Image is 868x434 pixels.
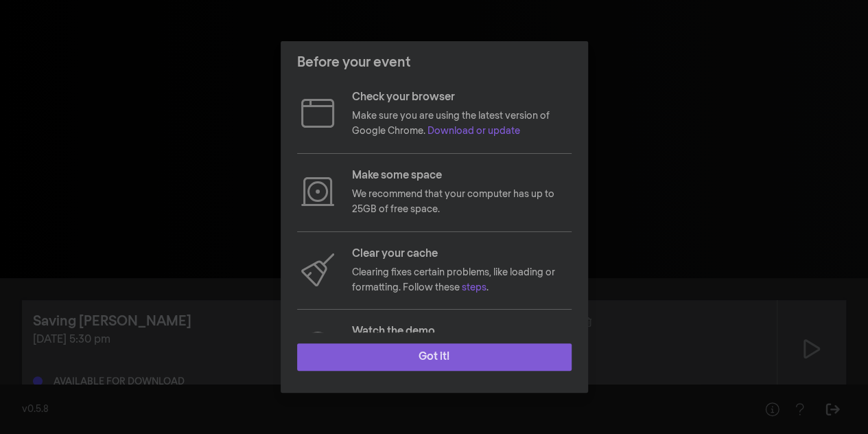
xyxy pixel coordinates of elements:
[352,265,572,296] p: Clearing fixes certain problems, like loading or formatting. Follow these .
[352,246,572,262] p: Clear your cache
[462,283,486,293] a: steps
[352,323,572,340] p: Watch the demo
[352,168,572,184] p: Make some space
[281,41,588,84] header: Before your event
[352,108,572,139] p: Make sure you are using the latest version of Google Chrome.
[352,89,572,106] p: Check your browser
[427,126,520,136] a: Download or update
[297,343,572,371] button: Got it!
[352,187,572,218] p: We recommend that your computer has up to 25GB of free space.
